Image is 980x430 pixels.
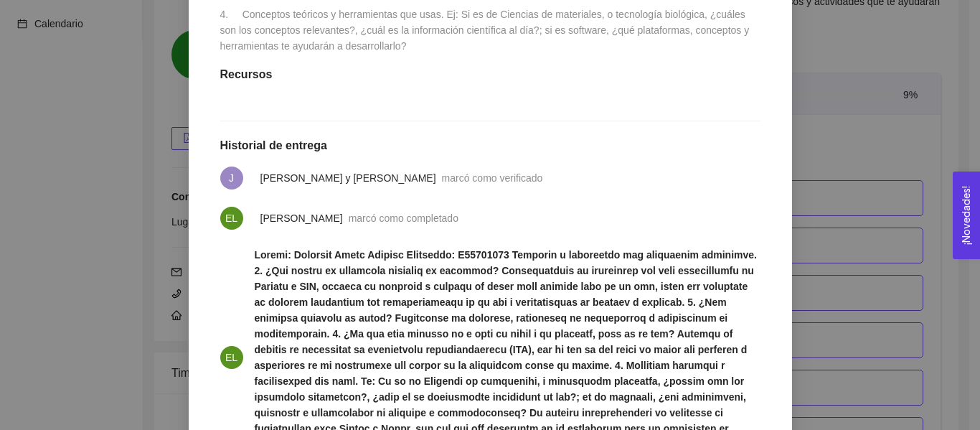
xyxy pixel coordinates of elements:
[349,212,458,224] span: marcó como completado
[220,67,760,82] h1: Recursos
[225,207,237,230] span: EL
[260,172,436,184] span: [PERSON_NAME] y [PERSON_NAME]
[229,167,234,190] span: J
[260,212,343,224] span: [PERSON_NAME]
[442,172,543,184] span: marcó como verificado
[220,139,760,153] h1: Historial de entrega
[953,172,980,259] button: Open Feedback Widget
[225,346,237,369] span: EL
